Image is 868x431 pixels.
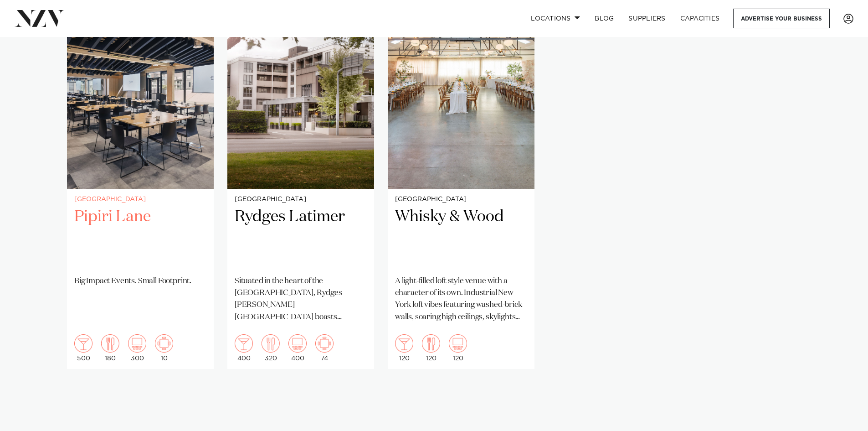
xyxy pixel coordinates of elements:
[395,207,527,268] h2: Whisky & Wood
[155,334,173,353] img: meeting.png
[315,334,334,362] div: 74
[524,9,587,28] a: Locations
[587,9,621,28] a: BLOG
[733,9,830,28] a: Advertise your business
[15,10,64,26] img: nzv-logo.png
[288,334,307,362] div: 400
[262,334,280,362] div: 320
[449,334,467,362] div: 120
[395,334,413,362] div: 120
[262,334,280,353] img: dining.png
[155,334,173,362] div: 10
[449,334,467,353] img: theatre.png
[128,334,146,353] img: theatre.png
[288,334,307,353] img: theatre.png
[395,334,413,353] img: cocktail.png
[101,334,119,353] img: dining.png
[101,334,119,362] div: 180
[235,334,253,353] img: cocktail.png
[74,334,92,353] img: cocktail.png
[74,275,206,287] p: Big Impact Events. Small Footprint.
[395,196,527,203] small: [GEOGRAPHIC_DATA]
[621,9,673,28] a: SUPPLIERS
[673,9,727,28] a: Capacities
[395,275,527,323] p: A light-filled loft style venue with a character of its own. Industrial New-York loft vibes featu...
[315,334,334,353] img: meeting.png
[235,275,367,323] p: Situated in the heart of the [GEOGRAPHIC_DATA], Rydges [PERSON_NAME] [GEOGRAPHIC_DATA] boasts spa...
[74,207,206,268] h2: Pipiri Lane
[74,196,206,203] small: [GEOGRAPHIC_DATA]
[74,334,92,362] div: 500
[422,334,440,362] div: 120
[128,334,146,362] div: 300
[235,207,367,268] h2: Rydges Latimer
[235,334,253,362] div: 400
[422,334,440,353] img: dining.png
[235,196,367,203] small: [GEOGRAPHIC_DATA]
